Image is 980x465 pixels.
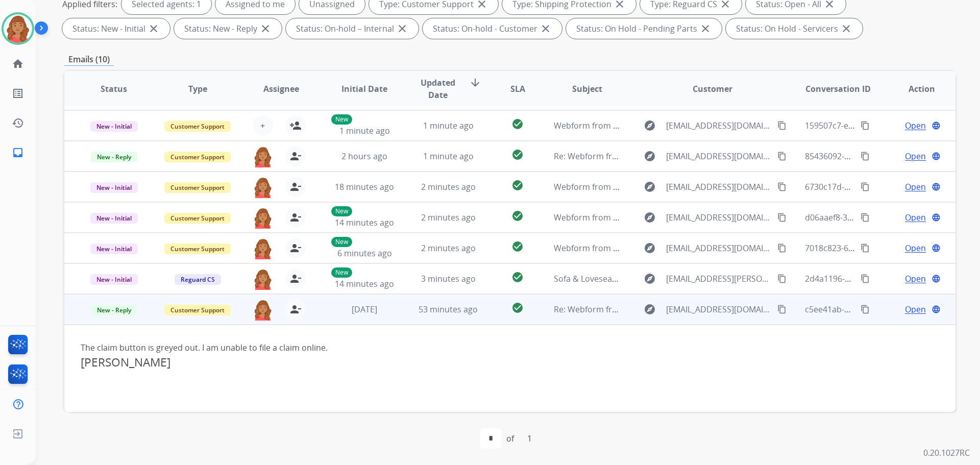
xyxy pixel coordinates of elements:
[554,212,785,223] span: Webform from [EMAIL_ADDRESS][DOMAIN_NAME] on [DATE]
[777,121,787,130] mat-icon: content_copy
[339,125,390,136] span: 1 minute ago
[840,22,852,35] mat-icon: close
[253,146,273,167] img: agent-avatar
[90,243,138,254] span: New - Initial
[253,268,273,290] img: agent-avatar
[423,18,562,39] div: Status: On-hold - Customer
[644,303,656,315] mat-icon: explore
[666,273,771,285] span: [EMAIL_ADDRESS][PERSON_NAME][DOMAIN_NAME]
[861,274,870,283] mat-icon: content_copy
[81,354,170,370] span: [PERSON_NAME]
[421,273,476,284] span: 3 minutes ago
[519,428,540,449] div: 1
[396,22,408,35] mat-icon: close
[805,120,959,131] span: 159507c7-e84c-400e-bd6b-f58348e2a5f0
[331,237,352,247] p: New
[289,150,302,162] mat-icon: person_remove
[341,83,387,95] span: Initial Date
[341,151,387,162] span: 2 hours ago
[932,274,941,283] mat-icon: language
[62,18,170,39] div: Status: New - Initial
[777,243,787,253] mat-icon: content_copy
[644,273,656,285] mat-icon: explore
[12,146,24,159] mat-icon: inbox
[289,119,302,132] mat-icon: person_add
[554,273,708,284] span: Sofa & Loveseat [PERSON_NAME]/Wheat
[510,83,525,95] span: SLA
[253,115,273,136] button: +
[188,83,207,95] span: Type
[932,243,941,253] mat-icon: language
[872,71,955,107] th: Action
[337,248,392,259] span: 6 minutes ago
[253,299,273,321] img: agent-avatar
[421,212,476,223] span: 2 minutes ago
[260,119,265,132] span: +
[331,267,352,278] p: New
[263,83,299,95] span: Assignee
[253,238,273,259] img: agent-avatar
[805,242,965,254] span: 7018c823-6a60-4393-bd1c-ddd1bbe151b1
[289,273,302,285] mat-icon: person_remove
[419,304,478,315] span: 53 minutes ago
[805,181,960,192] span: 6730c17d-73a2-47b8-b58a-3f59d49d378f
[572,83,602,95] span: Subject
[64,53,114,66] p: Emails (10)
[566,18,722,39] div: Status: On Hold - Pending Parts
[12,87,24,100] mat-icon: list_alt
[4,14,32,43] img: avatar
[644,119,656,132] mat-icon: explore
[932,213,941,222] mat-icon: language
[805,83,871,95] span: Conversation ID
[666,242,771,254] span: [EMAIL_ADDRESS][DOMAIN_NAME]
[174,18,282,39] div: Status: New - Reply
[101,83,127,95] span: Status
[511,118,524,130] mat-icon: check_circle
[905,242,926,254] span: Open
[511,302,524,314] mat-icon: check_circle
[511,179,524,191] mat-icon: check_circle
[805,151,960,162] span: 85436092-1dbc-4cd9-a45c-86ac7b7ec78f
[90,182,138,193] span: New - Initial
[905,150,926,162] span: Open
[666,150,771,162] span: [EMAIL_ADDRESS][DOMAIN_NAME]
[644,150,656,162] mat-icon: explore
[164,213,231,224] span: Customer Support
[421,181,476,192] span: 2 minutes ago
[511,149,524,161] mat-icon: check_circle
[861,213,870,222] mat-icon: content_copy
[777,152,787,161] mat-icon: content_copy
[506,432,514,445] div: of
[666,211,771,224] span: [EMAIL_ADDRESS][DOMAIN_NAME]
[861,182,870,191] mat-icon: content_copy
[554,181,785,192] span: Webform from [EMAIL_ADDRESS][DOMAIN_NAME] on [DATE]
[469,77,481,89] mat-icon: arrow_downward
[554,120,785,131] span: Webform from [EMAIL_ADDRESS][DOMAIN_NAME] on [DATE]
[415,77,461,101] span: Updated Date
[253,177,273,198] img: agent-avatar
[777,182,787,191] mat-icon: content_copy
[164,121,231,132] span: Customer Support
[861,152,870,161] mat-icon: content_copy
[12,117,24,129] mat-icon: history
[81,341,772,396] div: The claim button is greyed out. I am unable to file a claim online.
[932,121,941,130] mat-icon: language
[666,119,771,132] span: [EMAIL_ADDRESS][DOMAIN_NAME]
[91,152,137,162] span: New - Reply
[861,121,870,130] mat-icon: content_copy
[511,271,524,283] mat-icon: check_circle
[90,213,138,224] span: New - Initial
[693,83,732,95] span: Customer
[253,207,273,229] img: agent-avatar
[286,18,419,39] div: Status: On-hold – Internal
[164,305,231,315] span: Customer Support
[511,240,524,253] mat-icon: check_circle
[726,18,863,39] div: Status: On Hold - Servicers
[554,304,799,315] span: Re: Webform from [EMAIL_ADDRESS][DOMAIN_NAME] on [DATE]
[335,217,394,228] span: 14 minutes ago
[905,273,926,285] span: Open
[905,211,926,224] span: Open
[423,120,474,131] span: 1 minute ago
[644,211,656,224] mat-icon: explore
[932,182,941,191] mat-icon: language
